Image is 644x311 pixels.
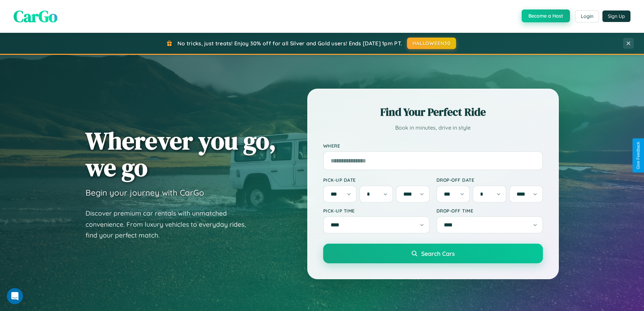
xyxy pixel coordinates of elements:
h2: Find Your Perfect Ride [323,105,543,119]
iframe: Intercom live chat [7,288,23,304]
p: Book in minutes, drive in style [323,123,543,133]
label: Drop-off Time [436,208,543,214]
h1: Wherever you go, we go [86,127,276,181]
button: Become a Host [522,9,570,22]
button: Sign Up [602,10,630,22]
button: Login [575,10,599,22]
label: Pick-up Time [323,208,430,214]
label: Pick-up Date [323,177,430,183]
span: CarGo [14,5,57,27]
div: Give Feedback [636,142,641,169]
label: Drop-off Date [436,177,543,183]
span: Search Cars [421,250,455,257]
label: Where [323,143,543,149]
h3: Begin your journey with CarGo [86,187,204,198]
button: Search Cars [323,244,543,263]
span: No tricks, just treats! Enjoy 30% off for all Silver and Gold users! Ends [DATE] 1pm PT. [177,40,402,47]
button: HALLOWEEN30 [407,38,456,49]
p: Discover premium car rentals with unmatched convenience. From luxury vehicles to everyday rides, ... [86,208,255,241]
